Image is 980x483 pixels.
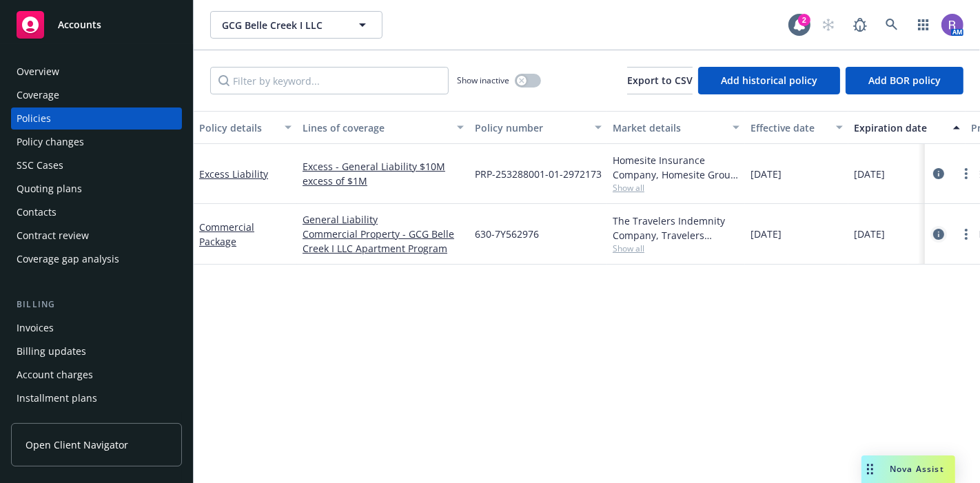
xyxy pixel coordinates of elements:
[303,227,464,256] a: Commercial Property - GCG Belle Creek I LLC Apartment Program
[613,214,739,243] div: The Travelers Indemnity Company, Travelers Insurance
[815,11,842,39] a: Start snowing
[11,201,182,223] a: Contacts
[297,111,469,144] button: Lines of coverage
[199,121,276,135] div: Policy details
[11,61,182,83] a: Overview
[627,67,693,94] button: Export to CSV
[878,11,906,39] a: Search
[958,226,974,243] a: more
[930,226,947,243] a: circleInformation
[798,14,810,26] div: 2
[751,227,782,241] span: [DATE]
[11,178,182,200] a: Quoting plans
[868,74,941,87] span: Add BOR policy
[930,165,947,182] a: circleInformation
[11,387,182,409] a: Installment plans
[475,167,602,181] span: PRP-253288001-01-2972173
[846,11,874,39] a: Report a Bug
[17,178,82,200] div: Quoting plans
[17,107,51,130] div: Policies
[751,121,828,135] div: Effective date
[613,243,739,254] span: Show all
[958,165,974,182] a: more
[475,121,586,135] div: Policy number
[469,111,607,144] button: Policy number
[607,111,745,144] button: Market details
[194,111,297,144] button: Policy details
[11,340,182,362] a: Billing updates
[17,154,63,176] div: SSC Cases
[846,67,963,94] button: Add BOR policy
[11,248,182,270] a: Coverage gap analysis
[11,154,182,176] a: SSC Cases
[890,463,944,475] span: Nova Assist
[910,11,937,39] a: Switch app
[17,131,84,153] div: Policy changes
[613,153,739,182] div: Homesite Insurance Company, Homesite Group Incorporated, Great Point Insurance Company
[698,67,840,94] button: Add historical policy
[11,317,182,339] a: Invoices
[11,225,182,247] a: Contract review
[848,111,966,144] button: Expiration date
[721,74,817,87] span: Add historical policy
[854,121,945,135] div: Expiration date
[303,121,449,135] div: Lines of coverage
[25,438,128,452] span: Open Client Navigator
[17,317,54,339] div: Invoices
[613,182,739,194] span: Show all
[861,455,955,483] button: Nova Assist
[11,6,182,44] a: Accounts
[199,167,268,181] a: Excess Liability
[210,67,449,94] input: Filter by keyword...
[303,212,464,227] a: General Liability
[11,131,182,153] a: Policy changes
[11,364,182,386] a: Account charges
[222,18,341,32] span: GCG Belle Creek I LLC
[17,201,57,223] div: Contacts
[11,298,182,311] div: Billing
[751,167,782,181] span: [DATE]
[17,225,89,247] div: Contract review
[303,159,464,188] a: Excess - General Liability $10M excess of $1M
[17,340,86,362] div: Billing updates
[17,84,59,106] div: Coverage
[941,14,963,36] img: photo
[854,227,885,241] span: [DATE]
[17,387,97,409] div: Installment plans
[854,167,885,181] span: [DATE]
[861,455,879,483] div: Drag to move
[627,74,693,87] span: Export to CSV
[58,19,101,30] span: Accounts
[17,61,59,83] div: Overview
[17,364,93,386] div: Account charges
[11,84,182,106] a: Coverage
[199,220,254,248] a: Commercial Package
[745,111,848,144] button: Effective date
[11,107,182,130] a: Policies
[457,74,509,86] span: Show inactive
[17,248,119,270] div: Coverage gap analysis
[210,11,382,39] button: GCG Belle Creek I LLC
[613,121,724,135] div: Market details
[475,227,539,241] span: 630-7Y562976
